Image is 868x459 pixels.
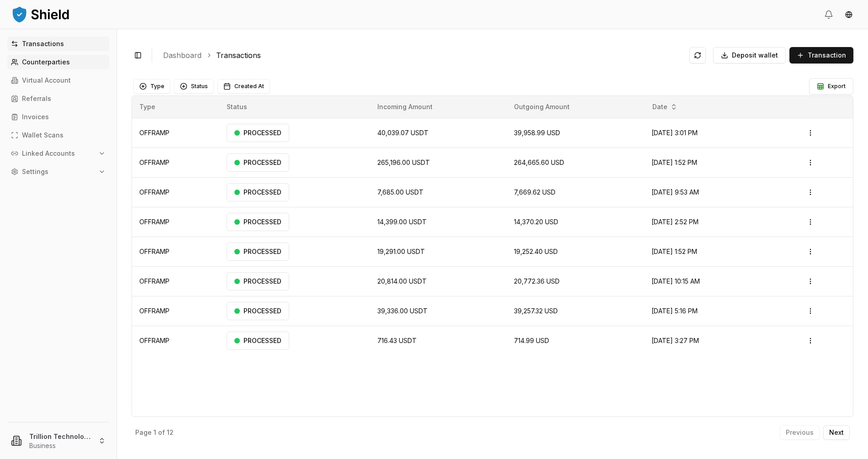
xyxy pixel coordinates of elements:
button: Transaction [789,47,853,63]
span: 265,196.00 USDT [377,158,430,166]
div: PROCESSED [227,272,289,290]
div: PROCESSED [227,213,289,231]
span: 39,958.99 USD [514,129,560,137]
span: 14,370.20 USD [514,218,558,226]
span: 19,252.40 USD [514,248,558,255]
th: Status [219,96,370,118]
span: Deposit wallet [732,51,778,60]
p: 12 [167,429,174,436]
p: of [158,429,165,436]
a: Transactions [7,37,109,51]
button: Next [823,425,850,440]
button: Created At [217,79,270,94]
div: PROCESSED [227,243,289,261]
p: 1 [153,429,156,436]
nav: breadcrumb [163,50,682,61]
span: 20,772.36 USD [514,277,560,285]
span: 19,291.00 USDT [377,248,425,255]
td: OFFRAMP [132,266,219,296]
th: Type [132,96,219,118]
button: Export [809,78,853,95]
div: PROCESSED [227,124,289,142]
button: Trillion Technologies and Trading LLCBusiness [4,426,113,455]
span: Transaction [808,51,846,60]
span: [DATE] 2:52 PM [651,218,699,226]
p: Next [829,429,844,436]
span: 716.43 USDT [377,337,417,344]
td: OFFRAMP [132,237,219,266]
a: Invoices [7,110,109,124]
button: Settings [7,164,109,179]
p: Linked Accounts [22,150,75,157]
th: Outgoing Amount [507,96,644,118]
p: Transactions [22,41,64,47]
p: Wallet Scans [22,132,64,138]
p: Referrals [22,95,51,102]
a: Wallet Scans [7,128,109,142]
div: PROCESSED [227,183,289,201]
span: [DATE] 10:15 AM [651,277,700,285]
span: [DATE] 9:53 AM [651,188,699,196]
button: Deposit wallet [713,47,786,63]
span: [DATE] 5:16 PM [651,307,698,315]
p: Business [29,441,91,450]
span: 39,336.00 USDT [377,307,428,315]
td: OFFRAMP [132,207,219,237]
span: 40,039.07 USDT [377,129,429,137]
td: OFFRAMP [132,118,219,148]
a: Referrals [7,91,109,106]
button: Linked Accounts [7,146,109,161]
td: OFFRAMP [132,177,219,207]
span: 20,814.00 USDT [377,277,427,285]
button: Date [649,100,681,114]
span: Created At [234,83,264,90]
p: Counterparties [22,59,70,65]
span: 264,665.60 USD [514,158,564,166]
span: 714.99 USD [514,337,549,344]
a: Dashboard [163,50,201,61]
div: PROCESSED [227,302,289,320]
span: [DATE] 1:52 PM [651,158,697,166]
button: Status [174,79,214,94]
div: PROCESSED [227,153,289,172]
p: Settings [22,169,48,175]
span: 7,669.62 USD [514,188,556,196]
button: Type [133,79,170,94]
a: Counterparties [7,55,109,69]
div: PROCESSED [227,332,289,350]
p: Invoices [22,114,49,120]
p: Trillion Technologies and Trading LLC [29,432,91,441]
a: Virtual Account [7,73,109,88]
td: OFFRAMP [132,148,219,177]
th: Incoming Amount [370,96,507,118]
img: ShieldPay Logo [11,5,70,23]
span: [DATE] 3:27 PM [651,337,699,344]
span: [DATE] 3:01 PM [651,129,698,137]
td: OFFRAMP [132,326,219,355]
span: [DATE] 1:52 PM [651,248,697,255]
a: Transactions [216,50,261,61]
span: 7,685.00 USDT [377,188,423,196]
td: OFFRAMP [132,296,219,326]
p: Virtual Account [22,77,71,84]
span: 14,399.00 USDT [377,218,427,226]
p: Page [135,429,152,436]
span: 39,257.32 USD [514,307,558,315]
